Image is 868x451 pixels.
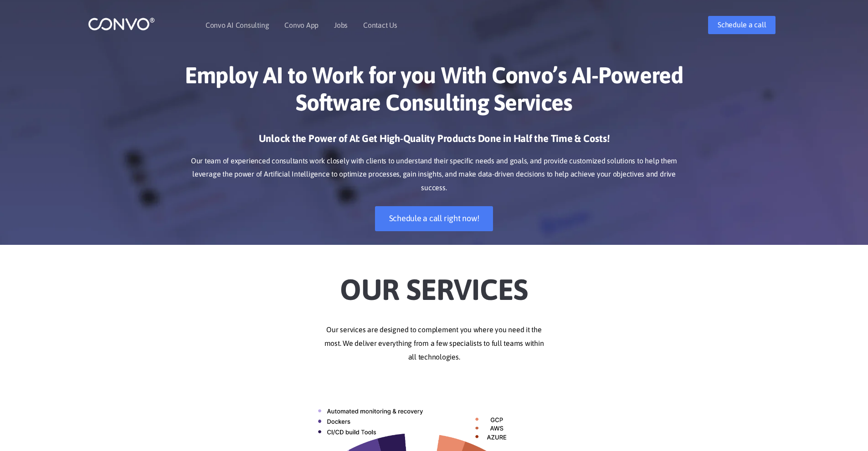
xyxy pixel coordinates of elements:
[205,21,269,29] a: Convo AI Consulting
[88,17,155,31] img: logo_1.png
[375,206,493,231] a: Schedule a call right now!
[181,258,687,309] h2: Our Services
[708,16,776,34] a: Schedule a call
[181,154,687,195] p: Our team of experienced consultants work closely with clients to understand their specific needs ...
[334,21,348,29] a: Jobs
[181,323,687,364] p: Our services are designed to complement you where you need it the most. We deliver everything fro...
[363,21,397,29] a: Contact Us
[284,21,318,29] a: Convo App
[181,132,687,152] h3: Unlock the Power of AI: Get High-Quality Products Done in Half the Time & Costs!
[181,61,687,123] h1: Employ AI to Work for you With Convo’s AI-Powered Software Consulting Services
